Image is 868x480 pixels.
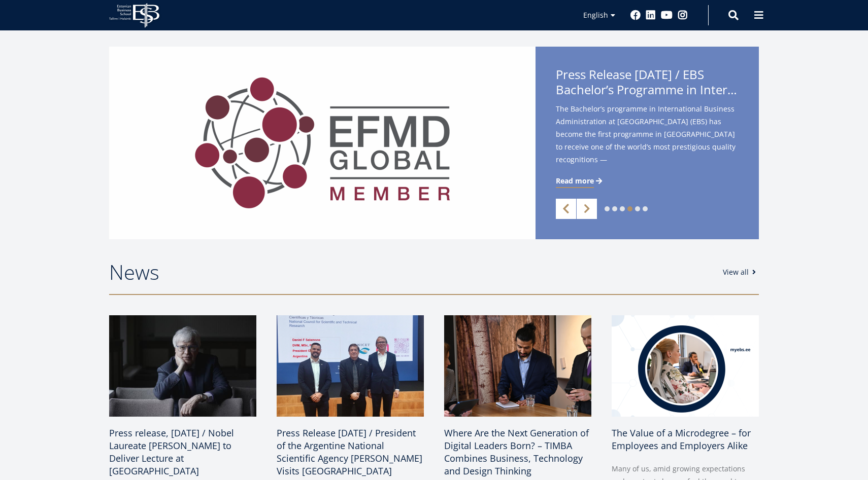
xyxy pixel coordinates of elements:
[646,10,656,20] a: Linkedin
[577,199,597,219] a: Next
[556,102,739,182] span: The Bachelor’s programme in International Business Administration at [GEOGRAPHIC_DATA] (EBS) has ...
[627,206,632,211] a: 4
[109,427,234,477] span: Press release, [DATE] / Nobel Laureate [PERSON_NAME] to Deliver Lecture at [GEOGRAPHIC_DATA]
[556,67,739,100] span: Press Release [DATE] / EBS
[643,206,648,211] a: 6
[556,82,739,97] span: Bachelor’s Programme in International Business Administration Among the World’s Best with Five-Ye...
[661,10,673,20] a: Youtube
[109,47,536,239] img: a
[444,315,591,417] img: a
[444,427,589,477] span: Where Are the Next Generation of Digital Leaders Born? – TIMBA Combines Business, Technology and ...
[109,260,713,285] h2: News
[556,199,576,219] a: Previous
[620,206,625,211] a: 3
[612,427,751,452] span: The Value of a Microdegree – for Employees and Employers Alike
[109,315,256,417] img: a
[678,10,688,20] a: Instagram
[605,206,610,211] a: 1
[612,315,759,417] img: a
[630,10,641,20] a: Facebook
[556,176,594,186] span: Read more
[277,427,422,477] span: Press Release [DATE] / President of the Argentine National Scientific Agency [PERSON_NAME] Visits...
[612,206,617,211] a: 2
[556,176,604,186] a: Read more
[277,315,424,417] img: img
[723,267,759,277] a: View all
[635,206,640,211] a: 5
